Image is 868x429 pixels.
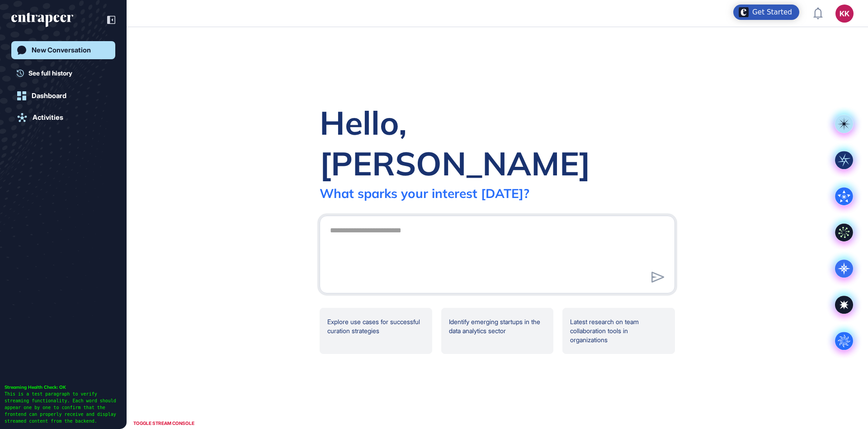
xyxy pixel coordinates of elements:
button: KK [835,5,854,23]
div: What sparks your interest [DATE]? [320,185,529,201]
div: Get Started [752,8,792,17]
div: Dashboard [32,92,66,100]
a: New Conversation [11,41,115,59]
div: New Conversation [32,46,91,54]
div: Activities [33,113,63,122]
a: Activities [11,108,115,127]
div: TOGGLE STREAM CONSOLE [131,418,197,429]
a: See full history [17,68,115,78]
span: See full history [28,68,72,78]
div: Latest research on team collaboration tools in organizations [562,308,675,354]
a: Dashboard [11,87,115,105]
div: Open Get Started checklist [733,5,799,20]
img: launcher-image-alternative-text [739,7,749,17]
div: Identify emerging startups in the data analytics sector [441,308,554,354]
div: Explore use cases for successful curation strategies [320,308,432,354]
div: entrapeer-logo [11,13,73,27]
div: Hello, [PERSON_NAME] [320,102,675,184]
